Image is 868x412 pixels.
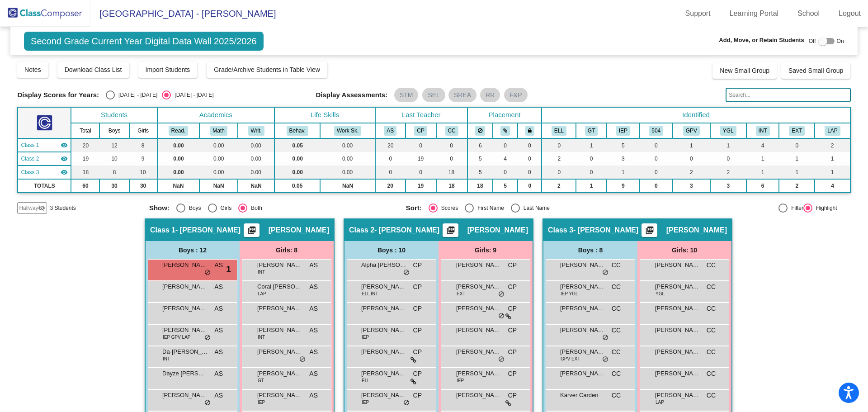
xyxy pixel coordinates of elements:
td: 1 [779,152,815,166]
td: 0.00 [320,152,375,166]
td: 0 [493,138,518,152]
td: 12 [99,138,129,152]
span: IEP [362,334,369,341]
td: 5 [607,138,639,152]
span: CP [413,260,422,270]
span: Coral [PERSON_NAME] [257,282,302,291]
td: 0.00 [199,166,238,179]
span: do_not_disturb_alt [498,356,505,363]
td: 0.00 [157,138,200,152]
span: Dayze [PERSON_NAME] [162,369,208,378]
td: 0 [406,166,436,179]
div: Both [247,204,262,212]
th: Total [71,123,99,138]
td: 0 [375,152,406,166]
td: 0.05 [274,138,320,152]
span: Off [809,37,816,45]
td: 1 [576,138,607,152]
td: 3 [710,179,746,193]
span: Class 1 [150,226,175,235]
td: 0 [640,152,673,166]
td: 10 [129,166,157,179]
th: Girls [129,123,157,138]
td: 0.00 [238,166,274,179]
td: 0.00 [274,166,320,179]
span: [PERSON_NAME] [361,347,406,356]
mat-icon: picture_as_pdf [644,226,655,238]
span: Sort: [406,204,422,212]
td: 20 [71,138,99,152]
span: [PERSON_NAME] [PERSON_NAME] [560,260,605,270]
td: 2 [542,179,576,193]
td: 0.00 [199,152,238,166]
td: 6 [467,138,493,152]
span: [PERSON_NAME] [257,369,302,378]
td: 3 [607,152,639,166]
span: Display Scores for Years: [17,91,99,99]
span: do_not_disturb_alt [498,313,505,320]
span: [PERSON_NAME] [257,347,302,356]
th: Christel Pitner [406,123,436,138]
span: Alpha [PERSON_NAME] [361,260,406,270]
button: INT [756,126,770,136]
span: CC [707,326,716,335]
span: [PERSON_NAME] [456,304,501,313]
span: AS [309,347,318,357]
button: Writ. [248,126,264,136]
mat-chip: F&P [504,88,527,102]
span: [PERSON_NAME] [162,282,208,291]
span: do_not_disturb_alt [204,269,211,276]
td: 0.00 [320,138,375,152]
td: 0 [493,166,518,179]
td: 0 [640,138,673,152]
span: - [PERSON_NAME] [573,226,638,235]
button: New Small Group [712,62,777,79]
span: AS [214,282,223,292]
span: [PERSON_NAME] [560,347,605,356]
td: 0 [640,179,673,193]
span: Grade/Archive Students in Table View [214,66,320,73]
span: CP [413,304,422,313]
td: 0.00 [320,166,375,179]
span: Display Assessments: [316,91,388,99]
span: AS [309,326,318,335]
button: Print Students Details [642,223,657,237]
mat-icon: picture_as_pdf [246,226,257,238]
span: [GEOGRAPHIC_DATA] - [PERSON_NAME] [90,6,276,21]
div: Girls: 9 [439,241,533,259]
mat-chip: STM [394,88,419,102]
td: 5 [467,152,493,166]
td: 0 [576,166,607,179]
td: 19 [406,179,436,193]
a: Support [678,6,718,21]
span: - [PERSON_NAME] [175,226,241,235]
span: [PERSON_NAME] [560,304,605,313]
span: CC [707,304,716,313]
span: CP [413,326,422,335]
span: [PERSON_NAME] [456,282,501,291]
td: 6 [746,179,779,193]
span: [PERSON_NAME] [257,326,302,335]
span: CC [612,304,621,313]
td: 0.00 [238,138,274,152]
td: 30 [129,179,157,193]
span: CP [508,304,517,313]
span: [PERSON_NAME] [456,260,501,270]
th: Introvert [746,123,779,138]
button: GPV [683,126,700,136]
td: 0.05 [274,179,320,193]
div: Boys [185,204,201,212]
button: CP [414,126,427,136]
button: AS [384,126,396,136]
span: AS [214,347,223,357]
span: LAP [258,290,266,297]
span: CC [612,282,621,292]
mat-radio-group: Select an option [106,90,213,99]
a: School [790,6,827,21]
td: 8 [99,166,129,179]
mat-chip: RR [480,88,500,102]
td: 30 [99,179,129,193]
td: 20 [375,179,406,193]
span: [PERSON_NAME] [655,326,700,335]
th: Extrovert [779,123,815,138]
